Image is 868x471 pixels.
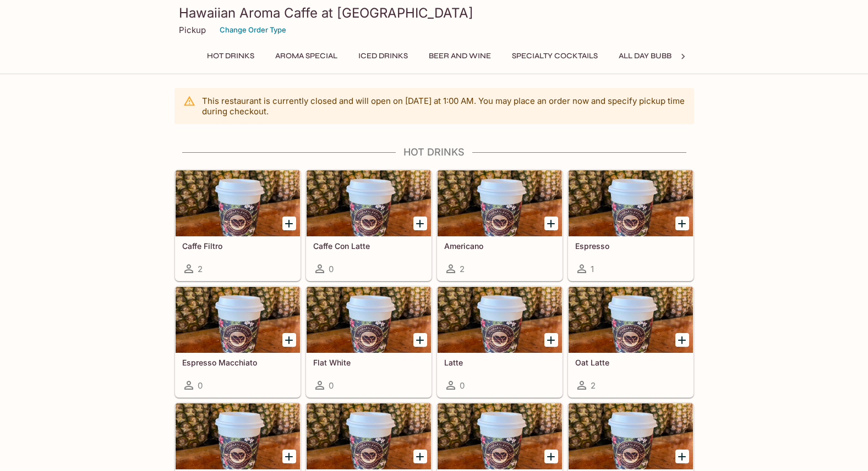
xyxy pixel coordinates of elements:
[307,403,431,469] div: Soy Latte
[182,241,293,251] h5: Caffe Filtro
[175,170,301,281] a: Caffe Filtro2
[198,264,203,274] span: 2
[282,450,296,463] button: Add Almond Latte
[675,450,689,463] button: Add Cappuccino
[307,170,431,236] div: Caffe Con Latte
[444,241,555,251] h5: Americano
[675,333,689,347] button: Add Oat Latte
[179,25,206,35] p: Pickup
[179,4,690,21] h3: Hawaiian Aroma Caffe at [GEOGRAPHIC_DATA]
[460,264,465,274] span: 2
[306,286,432,397] a: Flat White0
[306,170,432,281] a: Caffe Con Latte0
[307,287,431,353] div: Flat White
[613,48,686,64] button: All Day Bubbly
[313,241,424,251] h5: Caffe Con Latte
[568,170,694,281] a: Espresso1
[413,333,427,347] button: Add Flat White
[444,358,555,367] h5: Latte
[176,403,300,469] div: Almond Latte
[176,287,300,353] div: Espresso Macchiato
[437,170,563,281] a: Americano2
[176,170,300,236] div: Caffe Filtro
[438,287,562,353] div: Latte
[569,403,693,469] div: Cappuccino
[591,264,594,274] span: 1
[198,380,203,391] span: 0
[569,287,693,353] div: Oat Latte
[569,170,693,236] div: Espresso
[329,380,334,391] span: 0
[460,380,465,391] span: 0
[269,48,343,64] button: Aroma Special
[544,217,558,230] button: Add Americano
[568,286,694,397] a: Oat Latte2
[423,48,497,64] button: Beer and Wine
[544,450,558,463] button: Add Matcha Latte
[282,333,296,347] button: Add Espresso Macchiato
[575,241,686,251] h5: Espresso
[215,21,291,38] button: Change Order Type
[575,358,686,367] h5: Oat Latte
[175,286,301,397] a: Espresso Macchiato0
[352,48,414,64] button: Iced Drinks
[329,264,334,274] span: 0
[182,358,293,367] h5: Espresso Macchiato
[675,217,689,230] button: Add Espresso
[174,146,694,158] h4: Hot Drinks
[201,48,260,64] button: Hot Drinks
[413,217,427,230] button: Add Caffe Con Latte
[544,333,558,347] button: Add Latte
[591,380,596,391] span: 2
[438,170,562,236] div: Americano
[413,450,427,463] button: Add Soy Latte
[282,217,296,230] button: Add Caffe Filtro
[438,403,562,469] div: Matcha Latte
[506,48,604,64] button: Specialty Cocktails
[313,358,424,367] h5: Flat White
[437,286,563,397] a: Latte0
[202,96,685,117] p: This restaurant is currently closed and will open on [DATE] at 1:00 AM . You may place an order n...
